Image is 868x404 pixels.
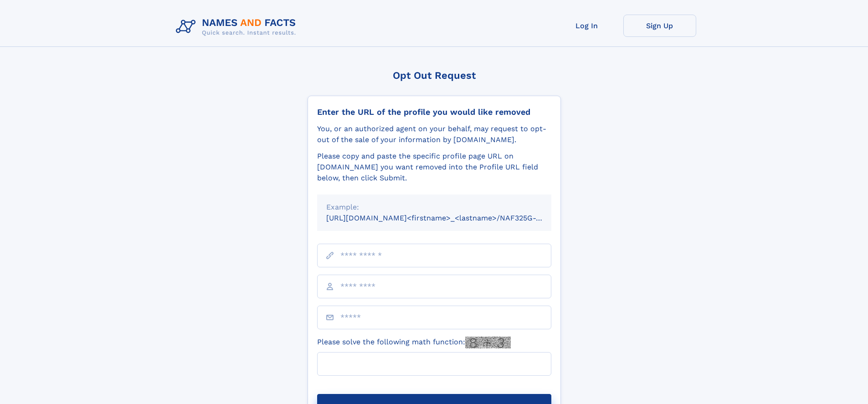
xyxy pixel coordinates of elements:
[308,70,561,81] div: Opt Out Request
[317,123,551,145] div: You, or an authorized agent on your behalf, may request to opt-out of the sale of your informatio...
[317,151,551,184] div: Please copy and paste the specific profile page URL on [DOMAIN_NAME] you want removed into the Pr...
[550,15,623,37] a: Log In
[326,202,542,213] div: Example:
[317,337,511,348] label: Please solve the following math function:
[317,107,551,117] div: Enter the URL of the profile you would like removed
[326,214,569,222] small: [URL][DOMAIN_NAME]<firstname>_<lastname>/NAF325G-xxxxxxxx
[172,15,303,39] img: Logo Names and Facts
[623,15,696,37] a: Sign Up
